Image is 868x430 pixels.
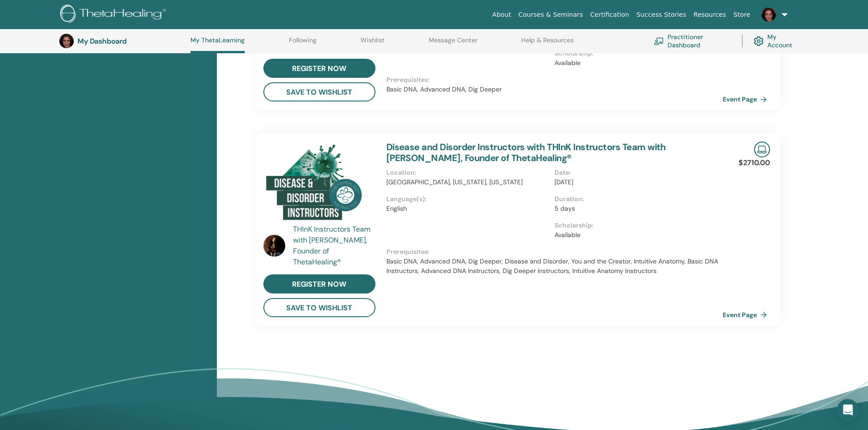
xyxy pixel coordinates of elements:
[555,221,717,230] p: Scholarship :
[77,37,169,46] h3: My Dashboard
[754,34,764,48] img: cog.svg
[292,64,346,73] span: register now
[586,6,632,23] a: Certification
[263,82,375,101] button: save to wishlist
[293,224,377,268] a: THInK Instructors Team with [PERSON_NAME], Founder of ThetaHealing®
[754,31,800,51] a: My Account
[386,141,666,164] a: Disease and Disorder Instructors with THInK Instructors Team with [PERSON_NAME], Founder of Theta...
[292,279,346,289] span: register now
[555,177,717,187] p: [DATE]
[386,247,723,257] p: Prerequisites :
[263,298,375,317] button: save to wishlist
[386,177,549,187] p: [GEOGRAPHIC_DATA], [US_STATE], [US_STATE]
[555,168,717,177] p: Date :
[360,36,385,51] a: Wishlist
[190,36,245,53] a: My ThetaLearning
[386,168,549,177] p: Location :
[60,5,169,25] img: logo.png
[515,6,587,23] a: Courses & Seminars
[555,204,717,213] p: 5 days
[555,49,717,58] p: Scholarship :
[263,235,285,257] img: default.jpg
[555,194,717,204] p: Duration :
[633,6,690,23] a: Success Stories
[555,230,717,240] p: Available
[488,6,514,23] a: About
[263,142,375,226] img: Disease and Disorder Instructors
[386,194,549,204] p: Language(s) :
[837,399,859,421] div: Open Intercom Messenger
[386,85,723,94] p: Basic DNA, Advanced DNA, Dig Deeper
[654,31,731,51] a: Practitioner Dashboard
[59,34,74,48] img: default.jpg
[654,37,664,45] img: chalkboard-teacher.svg
[386,257,723,276] p: Basic DNA, Advanced DNA, Dig Deeper, Disease and Disorder, You and the Creator, Intuitive Anatomy...
[263,59,375,78] a: register now
[730,6,754,23] a: Store
[289,36,317,51] a: Following
[723,308,770,322] a: Event Page
[739,157,770,168] p: $2710.00
[386,75,723,85] p: Prerequisites :
[754,142,770,157] img: Live Online Seminar
[521,36,574,51] a: Help & Resources
[386,204,549,213] p: English
[761,7,776,22] img: default.jpg
[555,58,717,68] p: Available
[263,274,375,293] a: register now
[690,6,730,23] a: Resources
[723,92,770,106] a: Event Page
[429,36,478,51] a: Message Center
